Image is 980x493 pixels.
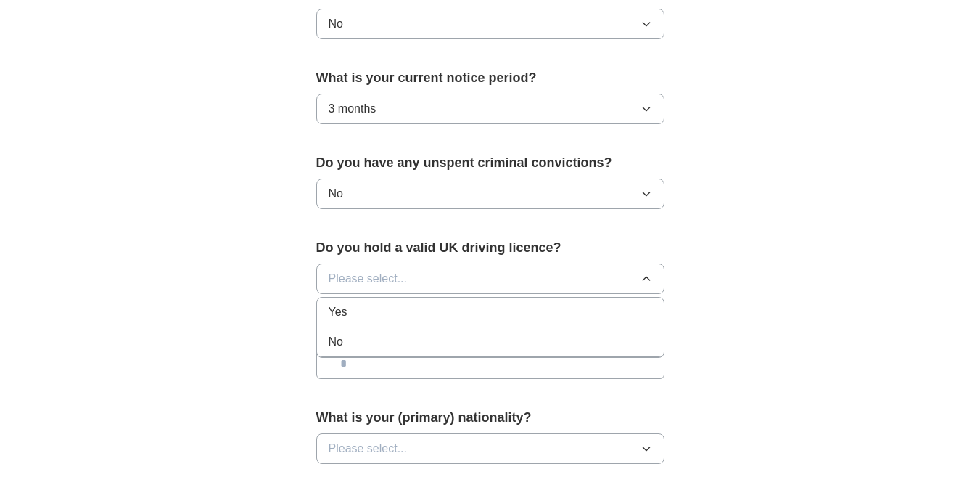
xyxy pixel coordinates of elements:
[316,153,664,173] label: Do you have any unspent criminal convictions?
[316,264,664,294] button: Please select...
[329,440,408,457] span: Please select...
[316,68,664,88] label: What is your current notice period?
[316,238,664,258] label: Do you hold a valid UK driving licence?
[329,15,343,33] span: No
[316,433,664,464] button: Please select...
[329,333,343,351] span: No
[329,100,376,118] span: 3 months
[329,303,347,321] span: Yes
[329,185,343,203] span: No
[316,9,664,39] button: No
[329,270,408,288] span: Please select...
[316,408,664,428] label: What is your (primary) nationality?
[316,179,664,209] button: No
[316,94,664,124] button: 3 months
